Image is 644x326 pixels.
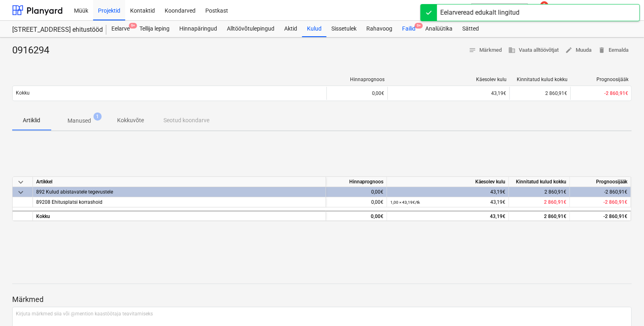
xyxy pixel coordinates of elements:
[391,77,507,82] div: Käesolev kulu
[544,199,566,205] span: 2 860,91€
[22,116,41,125] p: Artiklid
[36,199,102,205] span: 89208 Ehitusplatsi korrashoid
[420,21,457,37] a: Analüütika
[574,77,629,82] div: Prognoosijääk
[326,177,387,187] div: Hinnaprognoos
[326,21,361,37] a: Sissetulek
[595,44,632,57] button: Eemalda
[94,112,102,121] span: 1
[466,44,505,57] button: Märkmed
[33,211,326,221] div: Kokku
[562,44,595,57] button: Muuda
[469,46,502,55] span: Märkmed
[326,87,387,100] div: 0,00€
[222,21,279,37] a: Alltöövõtulepingud
[302,21,326,37] a: Kulud
[12,26,97,34] div: [STREET_ADDRESS] ehitustööd
[508,46,516,54] span: business
[390,187,505,197] div: 43,19€
[603,287,644,326] iframe: Chat Widget
[397,21,420,37] div: Failid
[67,117,91,125] p: Manused
[570,187,631,197] div: -2 860,91€
[598,46,629,55] span: Eemalda
[12,295,632,304] p: Märkmed
[415,23,423,29] span: 9+
[326,197,387,207] div: 0,00€
[509,177,570,187] div: Kinnitatud kulud kokku
[565,46,592,55] span: Muuda
[326,187,387,197] div: 0,00€
[107,21,135,37] a: Eelarve9+
[508,46,559,55] span: Vaata alltöövõtjat
[509,87,570,100] div: 2 860,91€
[129,23,137,29] span: 9+
[33,177,326,187] div: Artikkel
[469,46,476,54] span: notes
[36,187,322,197] div: 892 Kulud abistavatele tegevustele
[509,211,570,221] div: 2 860,91€
[509,187,570,197] div: 2 860,91€
[513,77,568,82] div: Kinnitatud kulud kokku
[361,21,397,37] a: Rahavoog
[12,44,56,57] div: 0916294
[397,21,420,37] a: Failid9+
[16,90,30,97] p: Kokku
[570,211,631,221] div: -2 860,91€
[390,200,420,205] small: 1,00 × 43,19€ / tk
[330,77,385,82] div: Hinnaprognoos
[16,177,26,187] span: keyboard_arrow_down
[603,199,627,205] span: -2 860,91€
[135,21,174,37] a: Tellija leping
[326,211,387,221] div: 0,00€
[604,90,628,96] span: -2 860,91€
[390,211,505,222] div: 43,19€
[174,21,222,37] a: Hinnapäringud
[16,187,26,197] span: keyboard_arrow_down
[570,177,631,187] div: Prognoosijääk
[457,21,484,37] a: Sätted
[505,44,562,57] button: Vaata alltöövõtjat
[279,21,302,37] a: Aktid
[440,8,520,18] div: Eelarveread edukalt lingitud
[107,21,135,37] div: Eelarve
[391,90,506,96] div: 43,19€
[598,46,605,54] span: delete
[390,197,505,207] div: 43,19€
[565,46,572,54] span: edit
[117,116,144,125] p: Kokkuvõte
[387,177,509,187] div: Käesolev kulu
